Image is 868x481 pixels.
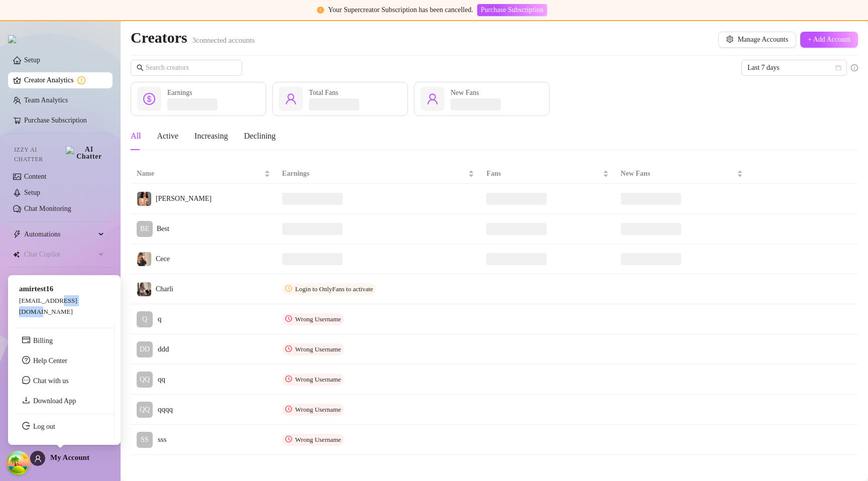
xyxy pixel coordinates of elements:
span: message [22,376,30,384]
span: Cece [156,255,170,263]
img: Chat Copilot [13,251,20,258]
span: Last 7 days [747,60,841,75]
span: info-circle [851,64,858,71]
span: Earnings [282,168,467,179]
span: Charli [156,285,173,293]
span: QQ [140,374,150,385]
span: sss [158,434,167,446]
span: search [137,64,144,71]
a: SSsss [137,432,270,448]
span: exclamation-circle [317,7,324,14]
img: Carmen [137,192,151,206]
img: AI Chatter [66,146,104,160]
a: Purchase Subscription [477,6,547,14]
span: Manage Accounts [737,36,788,44]
span: Chat with us [33,377,69,385]
span: clock-circle [285,345,292,352]
button: + Add Account [800,32,858,48]
img: Cece [137,252,151,266]
span: BE [140,223,149,234]
span: 3 connected accounts [192,36,255,44]
span: amirtest16 [19,285,53,293]
span: [EMAIL_ADDRESS][DOMAIN_NAME] [19,297,77,315]
a: Purchase Subscription [24,116,87,124]
a: Billing [33,337,53,344]
span: Your Supercreator Subscription has been cancelled. [328,6,473,14]
a: Setup [24,56,40,64]
div: All [131,130,141,142]
span: Purchase Subscription [481,6,544,14]
span: QQ [140,404,150,415]
button: Open Tanstack query devtools [8,453,28,473]
a: QQqqqq [137,402,270,418]
a: Team Analytics [24,96,68,104]
span: Wrong Username [295,345,342,353]
span: clock-circle [285,406,292,412]
span: clock-circle [285,376,292,382]
div: Increasing [194,130,228,142]
li: Log out [14,419,114,435]
a: Help Center [33,357,67,365]
span: + Add Account [808,36,850,44]
span: user [285,93,297,105]
span: clock-circle [285,285,292,292]
span: Chat Copilot [24,247,95,263]
div: Active [157,130,178,142]
button: Manage Accounts [718,32,796,48]
span: Izzy AI Chatter [14,145,62,164]
th: New Fans [615,164,749,184]
span: Login to OnlyFans to activate [295,285,373,293]
a: Chat Monitoring [24,205,71,212]
span: qqqq [158,404,173,416]
span: Best [157,225,169,232]
li: Billing [14,333,114,349]
input: Search creators [146,62,228,73]
span: Automations [24,226,95,243]
span: setting [726,36,733,43]
span: q [158,313,162,325]
img: Charli [137,282,151,296]
a: Content [24,173,46,180]
span: My Account [50,453,89,461]
span: SS [141,434,149,445]
a: QQqq [137,372,270,388]
button: Purchase Subscription [477,4,547,16]
span: [PERSON_NAME] [156,195,211,202]
span: Total Fans [309,89,339,96]
span: clock-circle [285,436,292,442]
span: Q [142,314,147,325]
a: DDddd [137,341,270,357]
th: Earnings [276,164,481,184]
span: New Fans [451,89,479,96]
span: Wrong Username [295,315,342,323]
span: calendar [835,65,841,71]
a: Qq [137,311,270,327]
span: Wrong Username [295,436,342,443]
span: ddd [158,343,169,355]
a: Log out [33,423,55,430]
span: New Fans [621,168,735,179]
img: logo.svg [8,35,16,43]
span: Earnings [167,89,192,96]
th: Fans [480,164,614,184]
span: dollar-circle [143,93,155,105]
span: Wrong Username [295,376,342,383]
span: Name [137,168,262,179]
th: Name [131,164,276,184]
span: thunderbolt [13,230,21,238]
span: user [34,455,42,462]
span: Wrong Username [295,406,342,413]
h2: Creators [131,28,255,47]
span: user [426,93,439,105]
span: qq [158,374,165,386]
a: Creator Analytics exclamation-circle [24,72,104,88]
span: clock-circle [285,315,292,322]
a: Setup [24,189,40,196]
a: Download App [33,397,76,405]
span: DD [140,344,150,355]
span: Fans [486,168,600,179]
div: Declining [244,130,276,142]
